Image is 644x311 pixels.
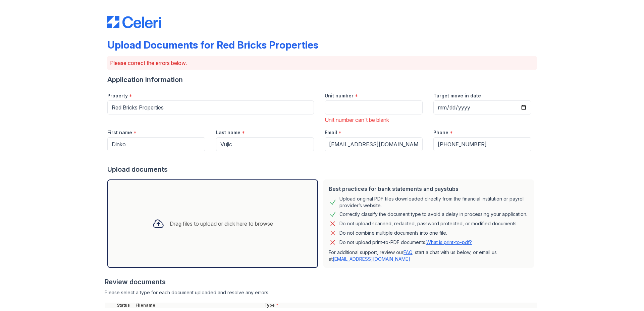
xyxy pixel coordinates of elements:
[339,220,518,228] div: Do not upload scanned, redacted, password protected, or modified documents.
[107,92,128,99] label: Property
[329,249,529,262] p: For additional support, review our , start a chat with us below, or email us at
[333,256,410,262] a: [EMAIL_ADDRESS][DOMAIN_NAME]
[339,196,529,209] div: Upload original PDF files downloaded directly from the financial institution or payroll provider’...
[433,129,448,136] label: Phone
[433,92,481,99] label: Target move in date
[329,185,529,193] div: Best practices for bank statements and paystubs
[325,129,337,136] label: Email
[339,239,472,246] p: Do not upload print-to-PDF documents.
[216,129,240,136] label: Last name
[115,303,134,308] div: Status
[339,210,527,218] div: Correctly classify the document type to avoid a delay in processing your application.
[107,129,132,136] label: First name
[325,92,354,99] label: Unit number
[325,116,423,124] div: Unit number can't be blank
[105,289,537,296] div: Please select a type for each document uploaded and resolve any errors.
[107,165,537,174] div: Upload documents
[170,220,273,228] div: Drag files to upload or click here to browse
[404,249,412,255] a: FAQ
[263,303,537,308] div: Type
[107,75,537,84] div: Application information
[107,39,318,51] div: Upload Documents for Red Bricks Properties
[110,59,534,67] p: Please correct the errors below.
[107,16,161,28] img: CE_Logo_Blue-a8612792a0a2168367f1c8372b55b34899dd931a85d93a1a3d3e32e68fde9ad4.png
[426,239,472,245] a: What is print-to-pdf?
[339,229,447,237] div: Do not combine multiple documents into one file.
[134,303,263,308] div: Filename
[105,277,537,287] div: Review documents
